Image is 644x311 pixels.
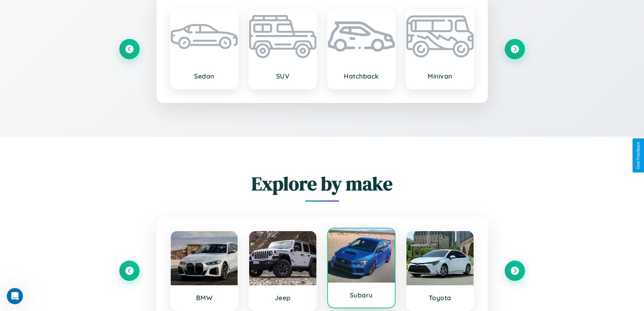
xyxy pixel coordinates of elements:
h3: Subaru [335,291,388,299]
h3: Minivan [413,72,467,80]
h3: Toyota [413,294,467,302]
h3: Jeep [256,294,310,302]
div: Give Feedback [636,142,641,169]
h3: SUV [256,72,310,80]
h3: BMW [177,294,231,302]
h3: Sedan [177,72,231,80]
iframe: Intercom live chat [7,288,23,304]
h3: Hatchback [335,72,388,80]
h2: Explore by make [119,171,525,197]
